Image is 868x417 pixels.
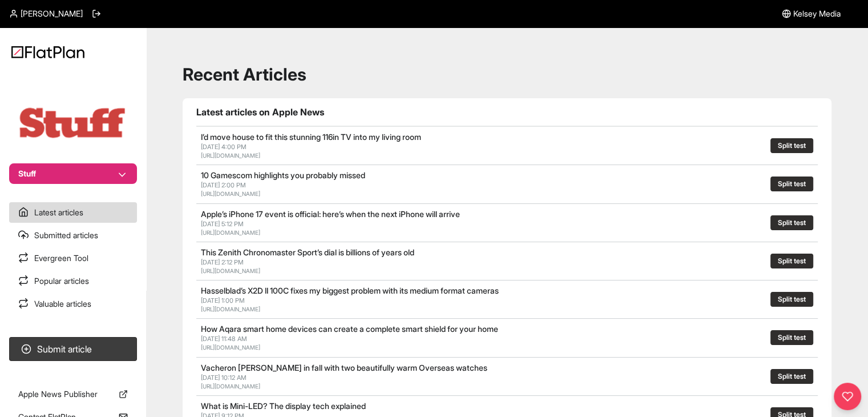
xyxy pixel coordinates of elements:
button: Split test [770,330,813,345]
a: How Aqara smart home devices can create a complete smart shield for your home [201,324,498,334]
span: [DATE] 4:00 PM [201,143,247,151]
span: [DATE] 2:00 PM [201,181,246,189]
a: [URL][DOMAIN_NAME] [201,383,260,390]
button: Split test [770,292,813,307]
a: Valuable articles [9,294,137,314]
a: Apple News Publisher [9,384,137,404]
span: [DATE] 2:12 PM [201,258,244,266]
button: Stuff [9,163,137,184]
button: Split test [770,215,813,230]
span: Kelsey Media [793,8,841,19]
a: This Zenith Chronomaster Sport’s dial is billions of years old [201,247,414,257]
a: 10 Gamescom highlights you probably missed [201,170,365,180]
a: [URL][DOMAIN_NAME] [201,267,260,274]
a: Hasselblad’s X2D II 100C fixes my biggest problem with its medium format cameras [201,286,499,295]
a: I’d move house to fit this stunning 116in TV into my living room [201,132,421,142]
span: [DATE] 5:12 PM [201,220,244,228]
a: [URL][DOMAIN_NAME] [201,229,260,236]
a: Vacheron [PERSON_NAME] in fall with two beautifully warm Overseas watches [201,363,487,372]
button: Split test [770,138,813,153]
button: Submit article [9,337,137,361]
button: Split test [770,177,813,191]
span: [PERSON_NAME] [21,8,83,19]
a: Evergreen Tool [9,248,137,268]
a: [PERSON_NAME] [9,8,83,19]
h1: Recent Articles [183,64,831,85]
a: [URL][DOMAIN_NAME] [201,152,260,159]
a: Submitted articles [9,225,137,246]
h1: Latest articles on Apple News [196,105,818,119]
a: Apple’s iPhone 17 event is official: here’s when the next iPhone will arrive [201,209,460,219]
span: [DATE] 10:12 AM [201,374,247,382]
a: Latest articles [9,202,137,223]
a: [URL][DOMAIN_NAME] [201,190,260,197]
button: Split test [770,369,813,384]
span: [DATE] 11:48 AM [201,335,247,343]
a: Popular articles [9,271,137,291]
button: Split test [770,254,813,268]
img: Publication Logo [16,105,130,141]
span: [DATE] 1:00 PM [201,296,245,304]
a: What is Mini-LED? The display tech explained [201,401,366,411]
img: Logo [11,46,84,58]
a: [URL][DOMAIN_NAME] [201,306,260,312]
a: [URL][DOMAIN_NAME] [201,344,260,351]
